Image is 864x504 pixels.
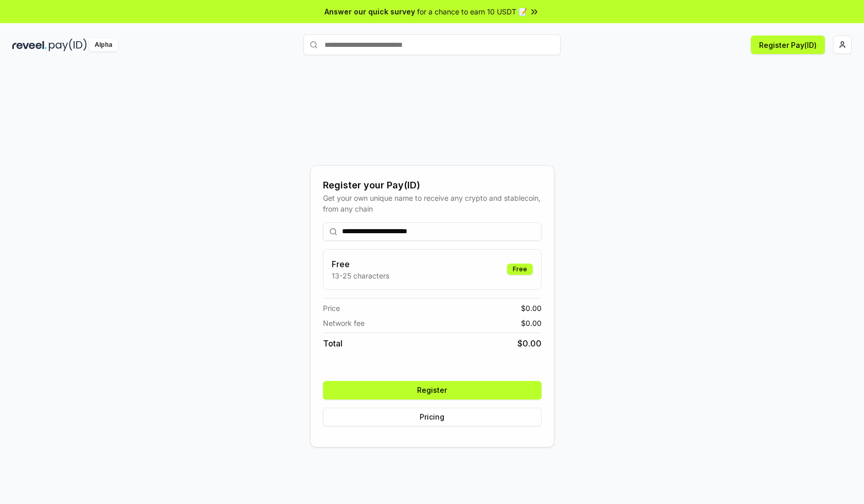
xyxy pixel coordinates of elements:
button: Register [323,381,542,399]
button: Register Pay(ID) [751,36,825,54]
div: Free [507,264,533,275]
span: Answer our quick survey [325,6,415,17]
p: 13-25 characters [332,270,389,281]
span: Total [323,337,343,350]
h3: Free [332,258,389,270]
div: Get your own unique name to receive any crypto and stablecoin, from any chain [323,193,542,214]
span: $ 0.00 [521,318,542,328]
span: $ 0.00 [521,303,542,314]
button: Pricing [323,408,542,426]
img: pay_id [49,39,87,51]
img: reveel_dark [12,39,47,51]
div: Register your Pay(ID) [323,178,542,193]
span: Price [323,303,340,314]
span: for a chance to earn 10 USDT 📝 [417,6,527,17]
span: $ 0.00 [517,337,542,350]
span: Network fee [323,318,365,328]
div: Alpha [89,39,118,51]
